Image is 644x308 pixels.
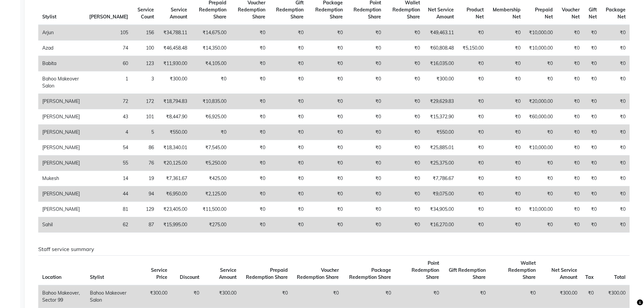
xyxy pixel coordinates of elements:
td: ₹0 [557,109,584,125]
td: 129 [132,202,158,217]
td: ₹34,788.11 [158,25,191,41]
td: ₹0 [525,171,557,186]
td: ₹0 [584,156,601,171]
span: Net Service Amount [551,267,577,280]
td: 44 [85,186,132,202]
td: ₹6,925.00 [191,109,230,125]
span: Stylist [42,14,56,20]
td: ₹60,000.00 [525,109,557,125]
td: 43 [85,109,132,125]
td: ₹0 [269,41,307,56]
td: ₹0 [525,217,557,233]
span: Voucher Net [562,7,580,20]
td: ₹8,447.90 [158,109,191,125]
td: ₹0 [385,125,424,140]
td: ₹0 [308,71,347,94]
td: [PERSON_NAME] [38,125,85,140]
span: Net Service Amount [428,7,454,20]
td: ₹0 [347,109,385,125]
span: Stylist [90,274,104,280]
td: ₹0 [557,217,584,233]
td: ₹9,075.00 [424,186,458,202]
span: Gift Redemption Share [449,267,486,280]
td: ₹300.00 [598,285,630,308]
td: ₹0 [191,125,230,140]
td: ₹0 [385,25,424,41]
td: ₹0 [385,217,424,233]
td: ₹0 [458,25,488,41]
td: ₹0 [308,156,347,171]
td: ₹425.00 [191,171,230,186]
td: ₹0 [458,156,488,171]
td: [PERSON_NAME] [38,156,85,171]
td: ₹25,375.00 [424,156,458,171]
td: 14 [85,171,132,186]
td: ₹0 [347,94,385,109]
td: ₹0 [557,171,584,186]
td: ₹0 [601,140,630,156]
td: ₹0 [525,156,557,171]
td: ₹5,250.00 [191,156,230,171]
td: Bahoo Makeover, Sector 99 [38,285,86,308]
td: ₹0 [347,41,385,56]
td: 4 [85,125,132,140]
td: ₹0 [292,285,343,308]
td: ₹20,000.00 [525,94,557,109]
td: ₹0 [601,171,630,186]
td: ₹0 [308,217,347,233]
td: ₹0 [488,156,525,171]
td: ₹5,150.00 [458,41,488,56]
td: ₹0 [230,71,270,94]
td: ₹0 [557,202,584,217]
td: Bahoo Makeover Salon [38,71,85,94]
td: ₹0 [458,217,488,233]
td: Mukesh [38,171,85,186]
td: ₹0 [443,285,490,308]
td: ₹0 [269,94,307,109]
td: ₹0 [557,125,584,140]
td: 86 [132,140,158,156]
td: ₹0 [458,202,488,217]
td: ₹0 [308,109,347,125]
td: ₹10,000.00 [525,140,557,156]
td: ₹0 [347,186,385,202]
td: ₹0 [584,71,601,94]
td: ₹0 [385,56,424,71]
td: 3 [132,71,158,94]
td: ₹0 [269,125,307,140]
td: ₹14,675.00 [191,25,230,41]
span: Total [614,274,626,280]
td: Sahil [38,217,85,233]
td: ₹0 [601,41,630,56]
td: ₹0 [601,125,630,140]
td: ₹0 [488,109,525,125]
td: 172 [132,94,158,109]
td: ₹0 [557,156,584,171]
td: 74 [85,41,132,56]
span: Location [42,274,61,280]
td: Babita [38,56,85,71]
td: ₹0 [385,109,424,125]
span: Gift Net [589,7,597,20]
td: 62 [85,217,132,233]
td: ₹0 [385,94,424,109]
td: ₹0 [458,186,488,202]
td: ₹7,545.00 [191,140,230,156]
td: ₹300.00 [424,71,458,94]
td: ₹0 [269,186,307,202]
td: 105 [85,25,132,41]
td: 101 [132,109,158,125]
td: ₹16,035.00 [424,56,458,71]
span: Product Net [467,7,484,20]
td: ₹0 [230,140,270,156]
td: ₹0 [488,71,525,94]
td: ₹0 [557,41,584,56]
td: 19 [132,171,158,186]
td: ₹0 [269,156,307,171]
td: ₹0 [347,156,385,171]
td: ₹0 [601,25,630,41]
td: ₹34,905.00 [424,202,458,217]
span: Service Amount [170,7,187,20]
span: Package Redemption Share [349,267,391,280]
td: 76 [132,156,158,171]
